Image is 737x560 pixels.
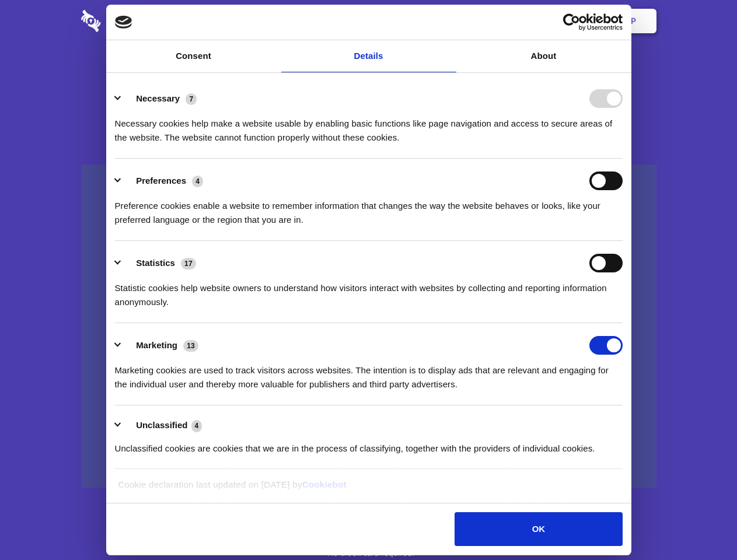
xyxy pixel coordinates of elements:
button: OK [455,512,622,546]
button: Unclassified (4) [115,418,209,433]
span: 17 [181,258,196,269]
button: Necessary (7) [115,89,204,108]
a: Contact [473,3,527,39]
button: Statistics (17) [115,254,204,272]
a: Cookiebot [302,480,347,489]
span: 4 [192,176,203,187]
img: logo [115,16,132,29]
button: Preferences (4) [115,171,211,190]
label: Necessary [136,93,180,103]
div: Cookie declaration last updated on [DATE] by [109,478,628,501]
span: 4 [191,420,202,432]
h4: Auto-redaction of sensitive data, encrypted data sharing and self-destructing private chats. Shar... [81,106,656,145]
a: Details [281,40,456,72]
button: Marketing (13) [115,336,206,355]
span: 7 [186,93,197,105]
a: Pricing [343,3,393,39]
a: Usercentrics Cookiebot - opens in a new window [521,13,623,31]
span: 13 [183,340,198,352]
label: Preferences [136,176,186,185]
label: Marketing [136,340,177,350]
iframe: Drift Widget Chat Controller [679,502,723,546]
div: Marketing cookies are used to track visitors across websites. The intention is to display ads tha... [115,355,623,391]
a: Login [529,3,580,39]
a: Consent [106,40,281,72]
img: logo-wordmark-white-trans-d4663122ce5f474addd5e946df7df03e33cb6a1c49d2221995e7729f52c070b2.svg [81,10,181,32]
h1: Eliminate Slack Data Loss. [81,52,656,94]
div: Statistic cookies help website owners to understand how visitors interact with websites by collec... [115,272,623,309]
div: Preference cookies enable a website to remember information that changes the way the website beha... [115,190,623,227]
div: Unclassified cookies are cookies that we are in the process of classifying, together with the pro... [115,433,623,456]
a: About [456,40,631,72]
label: Statistics [136,258,175,268]
a: Wistia video thumbnail [81,164,656,488]
div: Necessary cookies help make a website usable by enabling basic functions like page navigation and... [115,108,623,145]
